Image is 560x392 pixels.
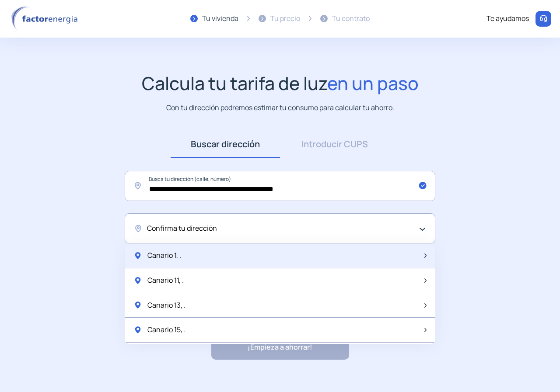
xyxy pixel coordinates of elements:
[539,14,548,23] img: llamar
[9,6,83,31] img: logo factor
[327,71,419,95] span: en un paso
[332,13,370,24] div: Tu contrato
[424,328,427,332] img: arrow-next-item.svg
[280,131,389,158] a: Introducir CUPS
[424,253,427,258] img: arrow-next-item.svg
[166,102,394,113] p: Con tu dirección podremos estimar tu consumo para calcular tu ahorro.
[133,326,142,334] img: location-pin-green.svg
[424,303,427,308] img: arrow-next-item.svg
[142,73,419,94] h1: Calcula tu tarifa de luz
[147,300,185,311] span: Canario 13, .
[133,251,142,260] img: location-pin-green.svg
[486,13,529,24] div: Te ayudamos
[147,324,185,336] span: Canario 15, .
[133,276,142,285] img: location-pin-green.svg
[171,131,280,158] a: Buscar dirección
[202,13,238,24] div: Tu vivienda
[424,278,427,283] img: arrow-next-item.svg
[147,223,217,234] span: Confirma tu dirección
[133,301,142,309] img: location-pin-green.svg
[147,275,184,286] span: Canario 11, .
[270,13,300,24] div: Tu precio
[147,250,181,261] span: Canario 1, .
